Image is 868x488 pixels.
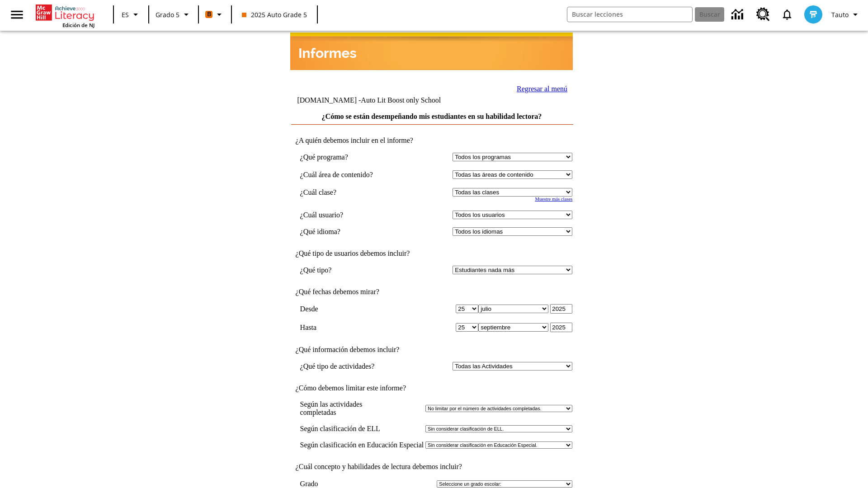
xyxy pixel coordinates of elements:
button: Perfil/Configuración [828,6,864,23]
button: Grado: Grado 5, Elige un grado [152,6,195,23]
td: ¿Qué idioma? [300,227,402,236]
nobr: ¿Cuál área de contenido? [300,171,373,178]
span: 2025 Auto Grade 5 [242,10,307,19]
td: Según clasificación en Educación Especial [300,441,424,449]
span: B [207,9,211,20]
span: Grado 5 [156,10,179,19]
input: Buscar campo [567,7,692,22]
td: ¿Qué tipo de actividades? [300,362,402,371]
button: Escoja un nuevo avatar [799,3,828,26]
span: Edición de NJ [62,22,94,28]
button: Abrir el menú lateral [4,1,30,28]
button: Lenguaje: ES, Selecciona un idioma [117,6,146,23]
td: ¿Cuál concepto y habilidades de lectura debemos incluir? [291,463,573,471]
td: Según clasificación de ELL [300,425,424,433]
span: Tauto [831,10,849,19]
td: Según las actividades completadas [300,400,424,417]
td: Hasta [300,323,402,332]
a: ¿Cómo se están desempeñando mis estudiantes en su habilidad lectora? [322,113,542,120]
a: Regresar al menú [517,85,567,93]
td: ¿Qué fechas debemos mirar? [291,288,573,296]
td: ¿Cuál clase? [300,188,402,197]
td: ¿Cómo debemos limitar este informe? [291,384,573,392]
td: [DOMAIN_NAME] - [297,96,463,104]
div: Portada [36,3,94,28]
img: avatar image [804,5,822,23]
td: ¿Cuál usuario? [300,211,402,219]
nobr: Auto Lit Boost only School [361,96,441,104]
td: ¿Qué programa? [300,153,402,161]
img: header [290,33,573,70]
td: Grado [300,480,332,488]
td: ¿Qué tipo de usuarios debemos incluir? [291,249,573,258]
a: Muestre más clases [535,197,572,202]
td: ¿Qué información debemos incluir? [291,346,573,354]
td: ¿A quién debemos incluir en el informe? [291,136,573,145]
span: ES [122,10,129,19]
a: Notificaciones [775,3,799,26]
a: Centro de información [726,2,751,27]
td: ¿Qué tipo? [300,266,402,274]
a: Centro de recursos, Se abrirá en una pestaña nueva. [751,2,775,27]
button: Boost El color de la clase es anaranjado. Cambiar el color de la clase. [202,6,228,23]
td: Desde [300,304,402,314]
